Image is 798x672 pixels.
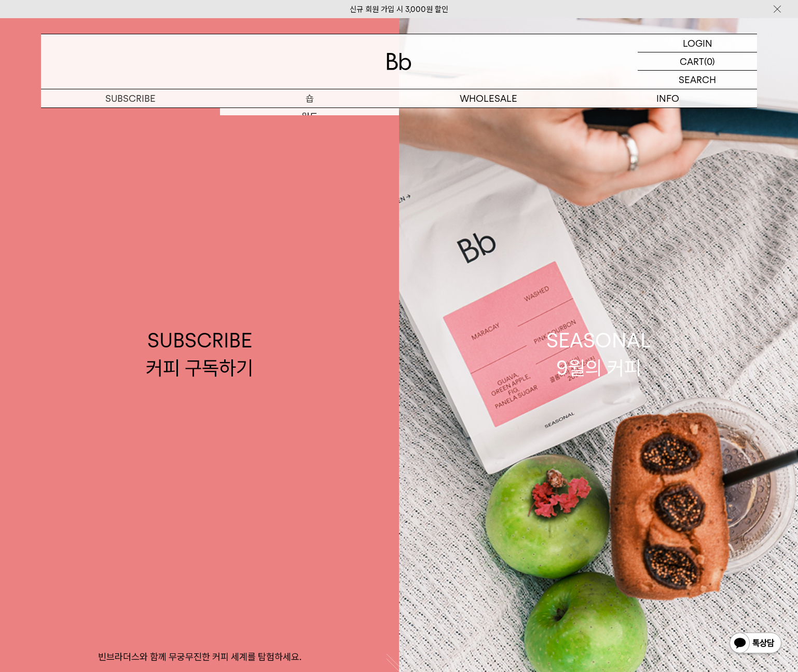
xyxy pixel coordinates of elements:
[220,108,399,126] a: 원두
[41,89,220,107] a: SUBSCRIBE
[728,631,782,656] img: 카카오톡 채널 1:1 채팅 버튼
[399,89,578,107] p: WHOLESALE
[350,5,448,14] a: 신규 회원 가입 시 3,000원 할인
[578,89,757,107] p: INFO
[546,327,651,382] div: SEASONAL 9월의 커피
[638,52,757,71] a: CART (0)
[683,34,712,52] p: LOGIN
[638,34,757,52] a: LOGIN
[220,89,399,107] a: 숍
[679,71,716,89] p: SEARCH
[704,52,715,70] p: (0)
[680,52,704,70] p: CART
[146,327,253,382] div: SUBSCRIBE 커피 구독하기
[387,53,411,70] img: 로고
